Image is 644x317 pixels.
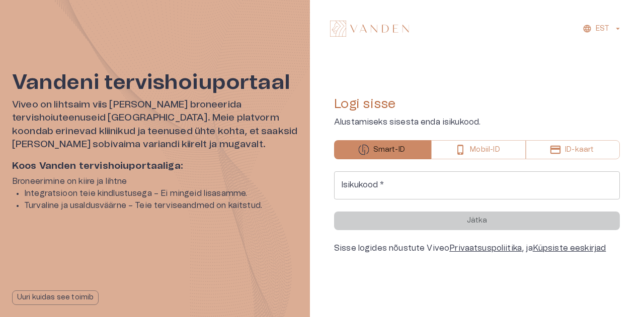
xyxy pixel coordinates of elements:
a: Privaatsuspoliitika [449,244,522,252]
p: EST [596,24,609,34]
img: Vanden logo [330,21,409,37]
p: Smart-ID [373,145,405,155]
button: ID-kaart [526,140,620,159]
button: EST [581,22,624,36]
h4: Logi sisse [334,96,620,112]
p: Mobiil-ID [470,145,500,155]
iframe: Help widget launcher [566,271,644,299]
p: Uuri kuidas see toimib [17,292,94,303]
p: Alustamiseks sisesta enda isikukood. [334,116,620,128]
p: ID-kaart [565,145,594,155]
a: Küpsiste eeskirjad [533,244,606,252]
div: Sisse logides nõustute Viveo , ja [334,242,620,254]
button: Uuri kuidas see toimib [12,290,99,305]
button: Smart-ID [334,140,431,159]
button: Mobiil-ID [431,140,526,159]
